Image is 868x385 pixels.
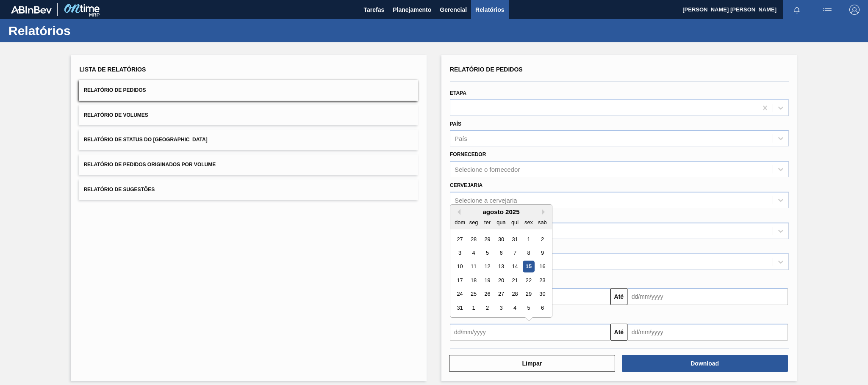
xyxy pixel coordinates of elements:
[482,289,493,300] div: Choose terça-feira, 26 de agosto de 2025
[523,217,534,228] div: sex
[455,135,467,142] div: País
[450,182,483,188] label: Cervejaria
[468,302,480,313] div: Choose segunda-feira, 1 de setembro de 2025
[468,261,480,272] div: Choose segunda-feira, 11 de agosto de 2025
[83,137,207,143] span: Relatório de Status do [GEOGRAPHIC_DATA]
[450,121,461,127] label: País
[537,234,548,245] div: Choose sábado, 2 de agosto de 2025
[849,5,860,15] img: Logout
[454,247,466,258] div: Choose domingo, 3 de agosto de 2025
[482,217,493,228] div: ter
[542,209,548,215] button: Next Month
[468,289,480,300] div: Choose segunda-feira, 25 de agosto de 2025
[454,302,466,313] div: Choose domingo, 31 de agosto de 2025
[482,234,493,245] div: Choose terça-feira, 29 de julho de 2025
[83,112,148,118] span: Relatório de Volumes
[509,289,521,300] div: Choose quinta-feira, 28 de agosto de 2025
[495,275,507,286] div: Choose quarta-feira, 20 de agosto de 2025
[454,261,466,272] div: Choose domingo, 10 de agosto de 2025
[453,232,549,315] div: month 2025-08
[468,217,480,228] div: seg
[468,247,480,258] div: Choose segunda-feira, 4 de agosto de 2025
[79,154,418,175] button: Relatório de Pedidos Originados por Volume
[537,289,548,300] div: Choose sábado, 30 de agosto de 2025
[79,105,418,126] button: Relatório de Volumes
[8,26,159,36] h1: Relatórios
[11,6,52,14] img: TNhmsLtSVTkK8tSr43FrP2fwEKptu5GPRR3wAAAABJRU5ErkJggg==
[475,5,504,15] span: Relatórios
[509,234,521,245] div: Choose quinta-feira, 31 de julho de 2025
[440,5,467,15] span: Gerencial
[495,261,507,272] div: Choose quarta-feira, 13 de agosto de 2025
[482,302,493,313] div: Choose terça-feira, 2 de setembro de 2025
[450,324,610,341] input: dd/mm/yyyy
[783,4,810,16] button: Notificações
[482,247,493,258] div: Choose terça-feira, 5 de agosto de 2025
[454,217,466,228] div: dom
[455,209,460,215] button: Previous Month
[83,187,155,192] span: Relatório de Sugestões
[509,275,521,286] div: Choose quinta-feira, 21 de agosto de 2025
[450,90,466,96] label: Etapa
[83,162,216,168] span: Relatório de Pedidos Originados por Volume
[454,275,466,286] div: Choose domingo, 17 de agosto de 2025
[79,129,418,150] button: Relatório de Status do [GEOGRAPHIC_DATA]
[495,302,507,313] div: Choose quarta-feira, 3 de setembro de 2025
[393,5,431,15] span: Planejamento
[495,247,507,258] div: Choose quarta-feira, 6 de agosto de 2025
[449,355,615,372] button: Limpar
[610,324,627,341] button: Até
[523,275,534,286] div: Choose sexta-feira, 22 de agosto de 2025
[537,247,548,258] div: Choose sábado, 9 de agosto de 2025
[79,66,146,73] span: Lista de Relatórios
[509,302,521,313] div: Choose quinta-feira, 4 de setembro de 2025
[495,234,507,245] div: Choose quarta-feira, 30 de julho de 2025
[495,289,507,300] div: Choose quarta-feira, 27 de agosto de 2025
[482,261,493,272] div: Choose terça-feira, 12 de agosto de 2025
[455,196,517,203] div: Selecione a cervejaria
[610,288,627,305] button: Até
[523,289,534,300] div: Choose sexta-feira, 29 de agosto de 2025
[622,355,788,372] button: Download
[454,289,466,300] div: Choose domingo, 24 de agosto de 2025
[537,302,548,313] div: Choose sábado, 6 de setembro de 2025
[450,66,523,73] span: Relatório de Pedidos
[363,5,384,15] span: Tarefas
[79,179,418,200] button: Relatório de Sugestões
[482,275,493,286] div: Choose terça-feira, 19 de agosto de 2025
[627,324,788,341] input: dd/mm/yyyy
[523,234,534,245] div: Choose sexta-feira, 1 de agosto de 2025
[537,261,548,272] div: Choose sábado, 16 de agosto de 2025
[537,275,548,286] div: Choose sábado, 23 de agosto de 2025
[454,234,466,245] div: Choose domingo, 27 de julho de 2025
[523,247,534,258] div: Choose sexta-feira, 8 de agosto de 2025
[468,275,480,286] div: Choose segunda-feira, 18 de agosto de 2025
[495,217,507,228] div: qua
[627,288,788,305] input: dd/mm/yyyy
[509,247,521,258] div: Choose quinta-feira, 7 de agosto de 2025
[509,217,521,228] div: qui
[523,302,534,313] div: Choose sexta-feira, 5 de setembro de 2025
[822,5,832,15] img: userActions
[450,208,552,215] div: agosto 2025
[468,234,480,245] div: Choose segunda-feira, 28 de julho de 2025
[450,151,486,157] label: Fornecedor
[537,217,548,228] div: sab
[523,261,534,272] div: Choose sexta-feira, 15 de agosto de 2025
[79,80,418,101] button: Relatório de Pedidos
[509,261,521,272] div: Choose quinta-feira, 14 de agosto de 2025
[83,87,146,93] span: Relatório de Pedidos
[455,166,520,173] div: Selecione o fornecedor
